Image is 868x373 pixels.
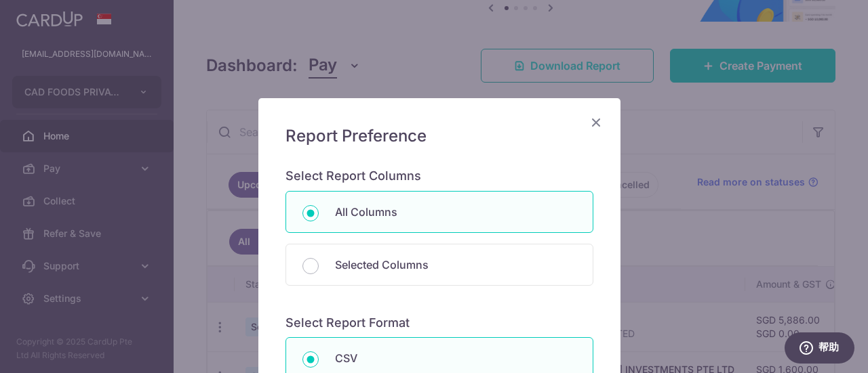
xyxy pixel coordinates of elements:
[588,114,604,131] button: Close
[335,204,576,220] p: All Columns
[285,315,593,331] h6: Select Report Format
[285,125,593,147] h5: Report Preference
[335,350,576,366] p: CSV
[784,332,854,366] iframe: 打开一个小组件，您可以在其中找到更多信息
[285,169,593,184] h6: Select Report Columns
[335,257,576,273] p: Selected Columns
